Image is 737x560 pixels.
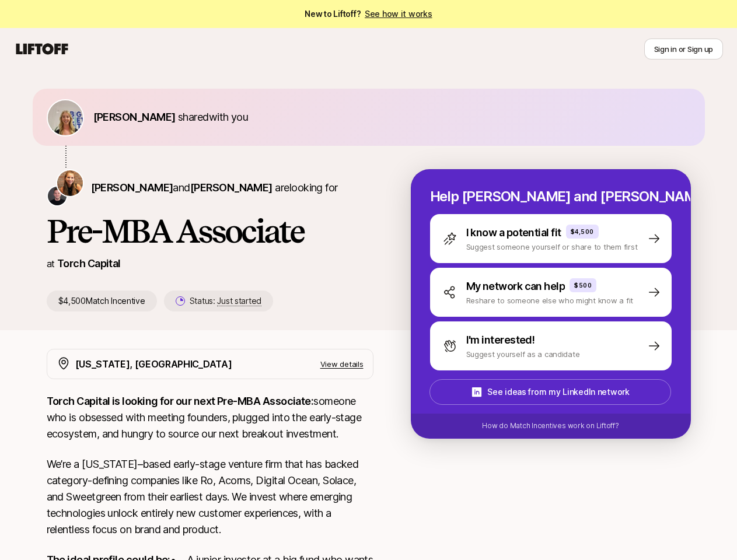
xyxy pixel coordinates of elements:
[48,100,83,135] img: 29273bda_95c9_41be_874b_099096741213.jpg
[93,111,176,123] span: [PERSON_NAME]
[91,181,173,194] span: [PERSON_NAME]
[47,256,55,271] p: at
[466,332,535,348] p: I'm interested!
[482,421,619,431] p: How do Match Incentives work on Liftoff?
[320,358,364,370] p: View details
[57,257,121,269] a: Torch Capital
[57,170,83,196] img: Katie Reiner
[644,38,723,60] button: Sign in or Sign up
[217,296,261,306] span: Just started
[47,456,373,538] p: We’re a [US_STATE]–based early-stage venture firm that has backed category-defining companies lik...
[487,385,629,399] p: See ideas from my LinkedIn network
[574,281,592,290] p: $500
[91,180,338,196] p: are looking for
[47,213,373,249] h1: Pre-MBA Associate
[190,294,261,308] p: Status:
[47,393,373,442] p: someone who is obsessed with meeting founders, plugged into the early-stage ecosystem, and hungry...
[305,7,432,21] span: New to Liftoff?
[75,356,232,372] p: [US_STATE], [GEOGRAPHIC_DATA]
[93,109,253,125] p: shared
[173,181,272,194] span: and
[466,278,565,295] p: My network can help
[190,181,273,194] span: [PERSON_NAME]
[365,9,432,19] a: See how it works
[466,225,561,241] p: I know a potential fit
[571,227,594,236] p: $4,500
[47,290,157,311] p: $4,500 Match Incentive
[466,295,634,306] p: Reshare to someone else who might know a fit
[48,187,67,205] img: Christopher Harper
[209,111,249,123] span: with you
[430,188,672,205] p: Help [PERSON_NAME] and [PERSON_NAME] hire
[47,395,314,407] strong: Torch Capital is looking for our next Pre-MBA Associate:
[466,348,580,360] p: Suggest yourself as a candidate
[466,241,638,253] p: Suggest someone yourself or share to them first
[429,379,671,405] button: See ideas from my LinkedIn network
